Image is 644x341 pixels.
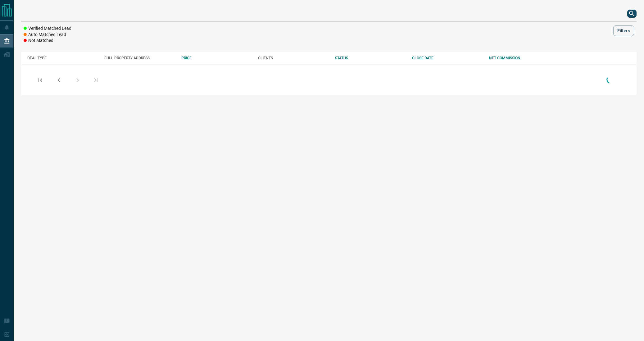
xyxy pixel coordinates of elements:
[24,25,71,32] li: Verified Matched Lead
[104,56,175,60] div: FULL PROPERTY ADDRESS
[24,38,71,44] li: Not Matched
[613,25,634,36] button: Filters
[489,56,560,60] div: NET COMMISSION
[181,56,252,60] div: PRICE
[24,32,71,38] li: Auto Matched Lead
[627,10,637,18] button: search button
[27,56,98,60] div: DEAL TYPE
[335,56,406,60] div: STATUS
[412,56,483,60] div: CLOSE DATE
[258,56,329,60] div: CLIENTS
[605,73,617,87] div: Loading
